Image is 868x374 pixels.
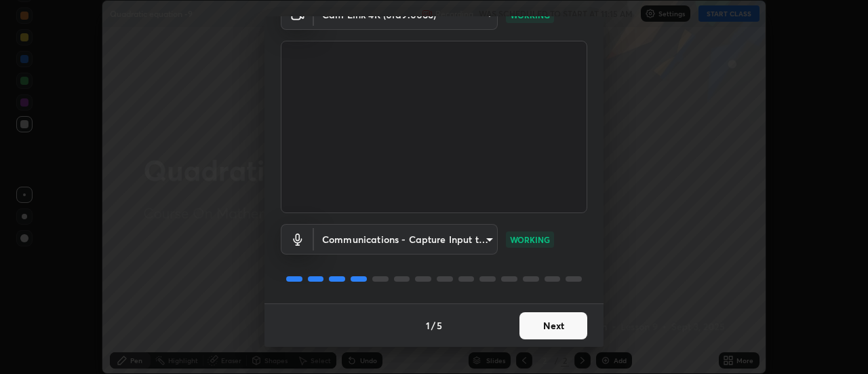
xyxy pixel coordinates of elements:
h4: / [431,318,435,333]
div: Cam Link 4K (0fd9:0066) [314,224,498,255]
p: WORKING [510,233,550,246]
h4: 1 [426,318,430,333]
h4: 5 [437,318,442,333]
button: Next [519,312,587,339]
